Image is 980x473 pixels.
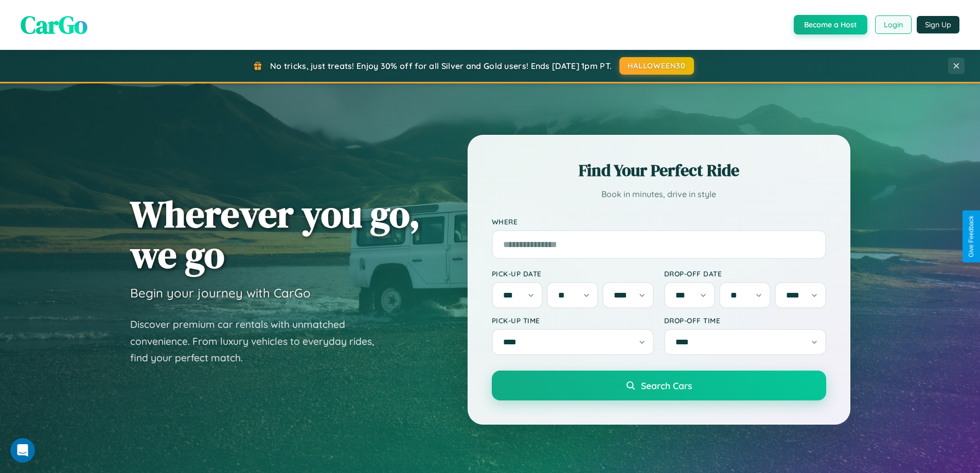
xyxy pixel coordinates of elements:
[10,438,35,463] iframe: Intercom live chat
[492,187,826,202] p: Book in minutes, drive in style
[664,316,826,325] label: Drop-off Time
[130,316,387,366] p: Discover premium car rentals with unmatched convenience. From luxury vehicles to everyday rides, ...
[492,316,654,325] label: Pick-up Time
[619,57,694,75] button: HALLOWEEN30
[492,159,826,182] h2: Find Your Perfect Ride
[492,269,654,278] label: Pick-up Date
[917,16,959,33] button: Sign Up
[130,285,311,301] h3: Begin your journey with CarGo
[794,15,867,34] button: Become a Host
[664,269,826,278] label: Drop-off Date
[270,61,612,71] span: No tricks, just treats! Enjoy 30% off for all Silver and Gold users! Ends [DATE] 1pm PT.
[641,380,692,391] span: Search Cars
[130,194,420,275] h1: Wherever you go, we go
[492,217,826,226] label: Where
[492,371,826,400] button: Search Cars
[875,15,912,34] button: Login
[968,216,975,257] div: Give Feedback
[21,8,87,42] span: CarGo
